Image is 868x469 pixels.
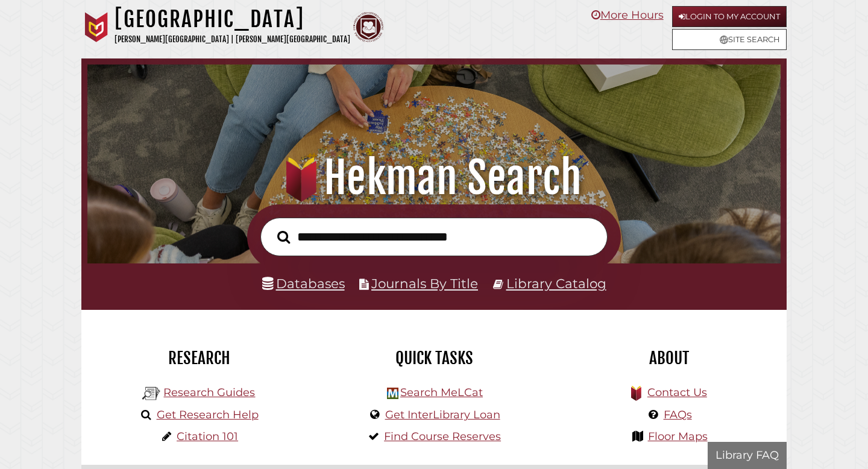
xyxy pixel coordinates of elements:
h1: Hekman Search [101,151,768,204]
img: Calvin University [81,12,112,42]
a: More Hours [591,8,664,22]
h1: [GEOGRAPHIC_DATA] [115,6,350,33]
h2: About [561,348,778,368]
p: [PERSON_NAME][GEOGRAPHIC_DATA] | [PERSON_NAME][GEOGRAPHIC_DATA] [115,33,350,46]
h2: Research [90,348,307,368]
a: FAQs [664,408,692,421]
a: Find Course Reserves [384,430,501,443]
a: Databases [262,275,345,291]
a: Get InterLibrary Loan [385,408,500,421]
a: Login to My Account [672,6,787,27]
a: Site Search [672,29,787,50]
i: Search [277,230,290,244]
img: Calvin Theological Seminary [353,12,383,42]
a: Research Guides [163,386,255,399]
a: Citation 101 [177,430,238,443]
h2: Quick Tasks [325,348,542,368]
img: Hekman Library Logo [387,388,398,399]
a: Contact Us [647,386,707,399]
a: Search MeLCat [400,386,483,399]
a: Library Catalog [506,275,606,291]
img: Hekman Library Logo [142,385,160,403]
button: Search [271,227,296,247]
a: Floor Maps [648,430,708,443]
a: Journals By Title [371,275,478,291]
a: Get Research Help [157,408,259,421]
